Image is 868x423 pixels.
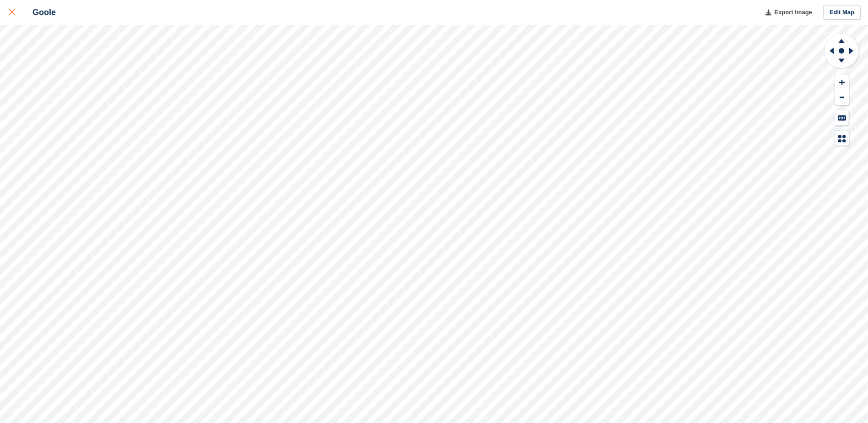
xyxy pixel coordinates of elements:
div: Goole [24,7,56,18]
button: Map Legend [835,131,849,146]
button: Zoom In [835,75,849,90]
button: Keyboard Shortcuts [835,110,849,125]
button: Zoom Out [835,90,849,105]
a: Edit Map [823,5,861,20]
button: Export Image [760,5,812,20]
span: Export Image [774,8,812,17]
